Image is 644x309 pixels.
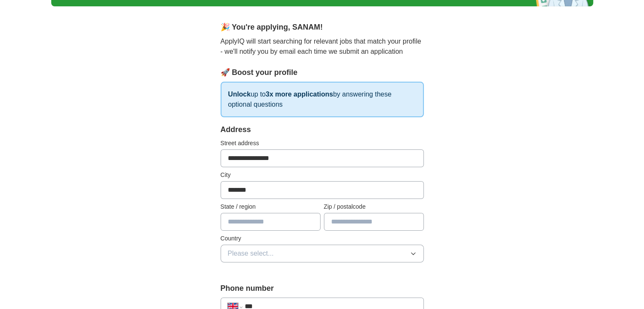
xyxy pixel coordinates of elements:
[228,248,274,259] span: Please select...
[221,245,424,262] button: Please select...
[221,283,424,294] label: Phone number
[324,202,424,211] label: Zip / postalcode
[221,36,424,57] p: ApplyIQ will start searching for relevant jobs that match your profile - we'll notify you by emai...
[221,202,321,211] label: State / region
[221,139,424,148] label: Street address
[221,124,424,135] div: Address
[221,82,424,117] p: up to by answering these optional questions
[221,171,424,179] label: City
[265,91,333,98] strong: 3x more applications
[221,67,424,78] div: 🚀 Boost your profile
[228,91,251,98] strong: Unlock
[221,234,424,243] label: Country
[221,22,424,33] div: 🎉 You're applying , SANAM !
